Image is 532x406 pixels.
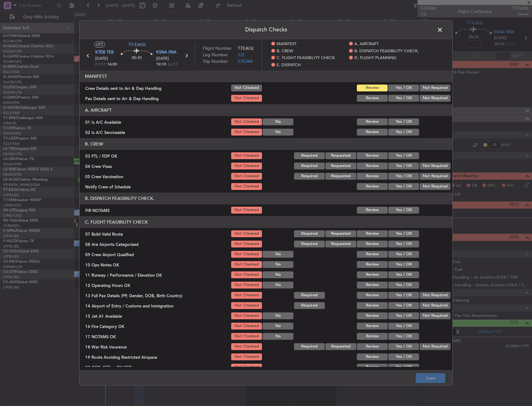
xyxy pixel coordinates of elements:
button: Yes / OK [388,302,419,309]
button: Yes / OK [388,230,419,237]
button: Not Required [420,183,450,190]
button: Yes / OK [388,152,419,159]
button: Yes / OK [388,163,419,169]
button: Yes / OK [388,364,419,371]
button: Not Required [420,163,450,169]
button: Yes / OK [388,118,419,125]
button: Yes / OK [388,207,419,214]
button: Not Required [420,292,450,299]
button: Yes / OK [388,323,419,330]
button: Yes / OK [388,173,419,180]
button: Yes / OK [388,353,419,360]
button: Yes / OK [388,183,419,190]
button: Not Required [420,302,450,309]
button: Not Required [420,173,450,180]
button: Yes / OK [388,333,419,340]
button: Yes / OK [388,282,419,288]
button: Yes / OK [388,85,419,91]
span: B. DISPATCH FEASIBILITY CHECK, [354,48,419,54]
button: Yes / OK [388,261,419,268]
button: Yes / OK [388,95,419,102]
button: Yes / OK [388,241,419,247]
button: Not Required [420,343,450,350]
button: Not Required [420,85,450,91]
button: Yes / OK [388,343,419,350]
button: Not Required [420,95,450,102]
button: Yes / OK [388,129,419,136]
header: Dispatch Checks [80,21,452,39]
button: Yes / OK [388,292,419,299]
button: Yes / OK [388,271,419,278]
button: Not Required [420,312,450,319]
button: Yes / OK [388,251,419,258]
button: Yes / OK [388,312,419,319]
